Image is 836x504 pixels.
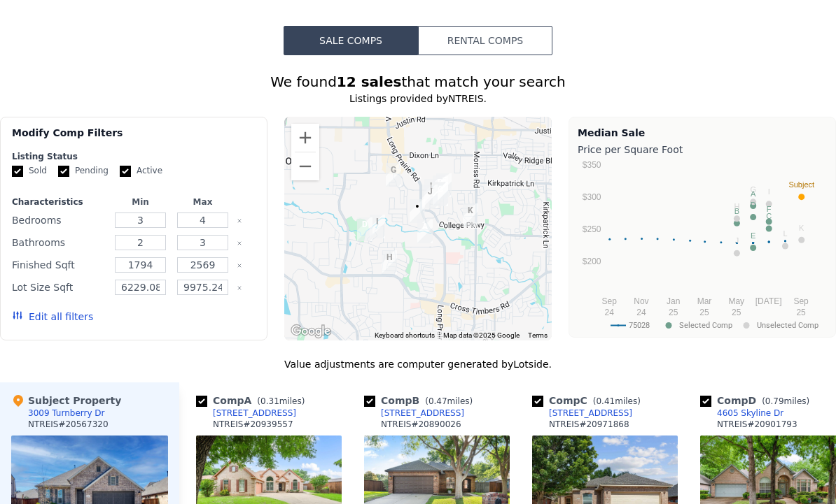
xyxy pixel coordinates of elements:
text: Unselected Comp [757,321,818,330]
div: NTREIS # 20939557 [213,419,293,430]
text: 25 [796,308,806,317]
text: Selected Comp [679,321,732,330]
div: NTREIS # 20567320 [28,419,109,430]
a: [STREET_ADDRESS] [532,408,632,419]
text: 25 [669,308,678,317]
div: 2209 College Pkwy [457,198,484,233]
text: F [767,205,772,213]
label: Active [120,165,162,177]
text: E [751,231,755,240]
span: ( miles) [756,396,815,406]
a: [STREET_ADDRESS] [364,408,464,419]
div: 4605 Skyline Dr [351,212,378,247]
div: [STREET_ADDRESS] [381,408,464,419]
text: Sep [601,296,617,306]
span: 0.47 [429,396,447,406]
span: 0.79 [765,396,784,406]
div: 5458 Bradford Green Trl [380,157,407,192]
input: Sold [12,166,23,177]
a: [STREET_ADDRESS] [196,408,296,419]
text: 24 [604,308,614,317]
div: Max [174,196,231,208]
div: Finished Sqft [12,255,106,275]
div: NTREIS # 20901793 [717,419,797,430]
text: 24 [636,308,646,317]
div: Comp B [364,394,478,408]
text: C [766,212,772,220]
div: 5204 Timberland Pkwy [427,176,454,211]
text: D [751,201,756,209]
svg: A chart. [578,159,827,334]
div: Price per Square Foot [578,140,827,159]
div: 3416 Heather Glen Dr [376,245,403,280]
text: 25 [732,308,741,317]
button: Clear [237,218,242,224]
div: 5200 Timberland Pkwy [427,177,454,212]
div: Lot Size Sqft [12,278,106,297]
strong: 12 sales [337,73,402,90]
span: 0.31 [260,396,279,406]
text: L [783,229,787,238]
text: Jan [667,296,680,306]
div: Modify Comp Filters [12,126,256,151]
img: Google [288,322,334,340]
button: Keyboard shortcuts [375,331,435,340]
div: 2701 Timberhill Dr [419,173,445,208]
text: $350 [583,160,601,170]
label: Sold [12,165,47,177]
div: 3009 Turnberry Dr [28,408,105,419]
text: Nov [634,296,648,306]
div: 2708 Timberhaven Dr [417,179,443,214]
button: Clear [237,285,242,291]
div: Bathrooms [12,233,106,252]
span: 0.41 [596,396,615,406]
span: ( miles) [251,396,310,406]
text: $200 [583,257,601,266]
text: 75028 [629,321,650,330]
text: 25 [699,308,709,317]
div: Comp A [196,394,310,408]
div: 5232 Timberland Pkwy [427,170,454,205]
div: Median Sale [578,126,827,140]
div: Comp C [532,394,646,408]
div: Characteristics [12,196,106,208]
a: Open this area in Google Maps (opens a new window) [288,322,334,340]
div: [STREET_ADDRESS] [213,408,296,419]
span: Map data ©2025 Google [443,331,520,339]
text: Sep [793,296,809,306]
div: Subject Property [11,394,121,408]
div: [STREET_ADDRESS] [549,408,632,419]
button: Zoom in [291,124,319,152]
input: Pending [58,166,69,177]
text: G [750,185,756,194]
div: 5312 Timber Park Dr [431,168,457,203]
div: NTREIS # 20971868 [549,419,629,430]
text: J [735,236,739,245]
div: 4632 Windmill Ln [364,209,391,244]
button: Rental Comps [418,26,552,55]
text: A [751,189,756,198]
div: Min [112,196,169,208]
text: May [728,296,744,306]
a: Terms (opens in new tab) [528,331,548,339]
text: Mar [697,296,712,306]
text: B [734,207,739,215]
button: Clear [237,263,242,268]
text: Subject [788,180,814,189]
button: Clear [237,240,242,246]
text: [DATE] [755,296,782,306]
div: Comp D [700,394,815,408]
text: K [799,224,804,232]
text: $250 [583,224,601,234]
a: 4605 Skyline Dr [700,408,783,419]
text: I [768,187,770,196]
span: ( miles) [419,396,478,406]
text: H [734,202,739,210]
label: Pending [58,165,109,177]
div: 4605 Skyline Dr [717,408,783,419]
input: Active [120,166,131,177]
div: 3009 Turnberry Dr [404,194,431,229]
span: ( miles) [587,396,646,406]
button: Sale Comps [284,26,418,55]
